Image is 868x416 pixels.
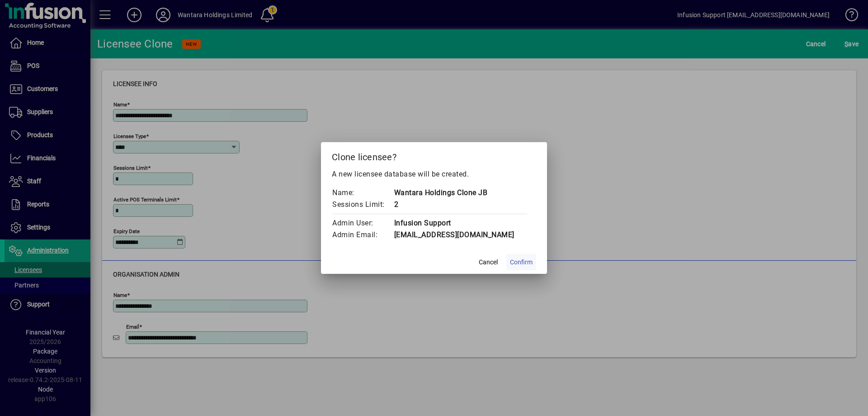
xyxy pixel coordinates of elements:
[332,217,394,229] td: Admin User:
[394,187,537,199] td: Wantara Holdings Clone JB
[394,217,537,229] td: Infusion Support
[479,258,498,267] span: Cancel
[332,229,394,241] td: Admin Email:
[474,254,503,270] button: Cancel
[510,258,533,267] span: Confirm
[394,229,537,241] td: [EMAIL_ADDRESS][DOMAIN_NAME]
[506,254,536,270] button: Confirm
[332,187,394,199] td: Name:
[394,200,399,209] span: 2
[332,169,536,180] p: A new licensee database will be created.
[321,142,547,168] h2: Clone licensee?
[332,199,394,210] td: Sessions Limit:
